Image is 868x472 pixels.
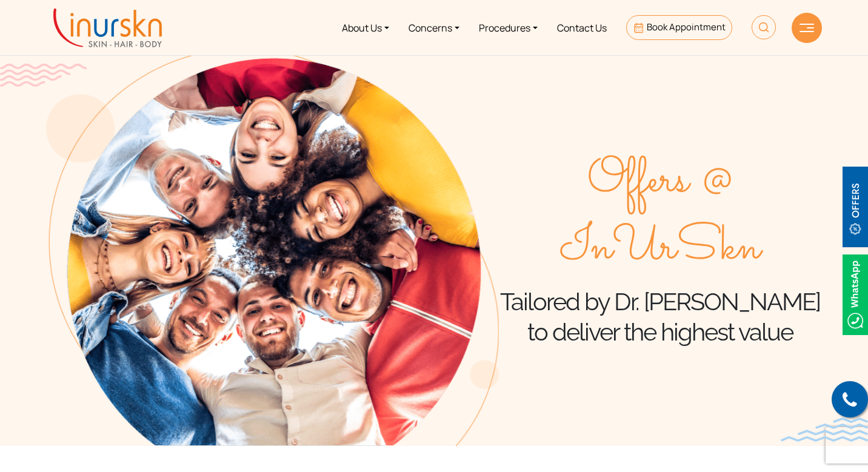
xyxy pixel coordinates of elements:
img: offerBt [843,167,868,247]
a: Concerns [399,5,469,50]
span: Book Appointment [647,21,726,33]
div: Tailored by Dr. [PERSON_NAME] to deliver the highest value [499,147,822,347]
a: Contact Us [547,5,616,50]
img: Whatsappicon [843,254,868,335]
img: HeaderSearch [752,15,776,39]
a: Procedures [469,5,547,50]
a: About Us [332,5,399,50]
img: inurskn-logo [53,8,162,47]
span: Offers @ InUrSkn [499,147,822,282]
a: Book Appointment [626,15,732,40]
img: bluewave [781,417,868,442]
img: hamLine.svg [800,24,814,32]
a: Whatsappicon [843,287,868,300]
